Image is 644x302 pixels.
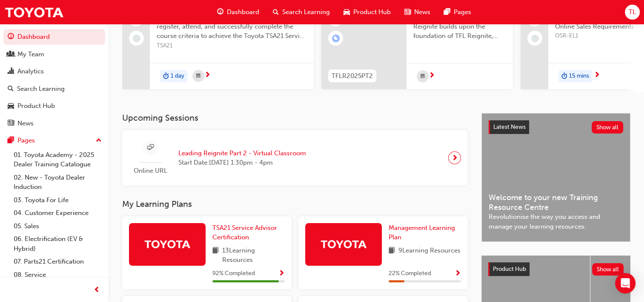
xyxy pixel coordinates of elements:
[210,3,266,21] a: guage-iconDashboard
[389,269,431,279] span: 22 % Completed
[493,123,526,131] span: Latest News
[10,255,105,268] a: 07. Parts21 Certification
[266,3,337,21] a: search-iconSearch Learning
[413,12,506,41] span: TFLR2025PT2 Leading TFL Reignite builds upon the foundation of TFL Reignite, reaffirming our comm...
[3,133,105,148] button: Pages
[122,199,468,209] h3: My Learning Plans
[389,246,395,256] span: book-icon
[196,71,200,81] span: calendar-icon
[353,7,391,17] span: Product Hub
[332,71,373,81] span: TFLR2025PT2
[3,98,105,114] a: Product Hub
[178,158,306,168] span: Start Date: [DATE] 1:30pm - 4pm
[437,3,478,21] a: pages-iconPages
[3,64,105,79] a: Analytics
[17,136,35,145] div: Pages
[10,220,105,233] a: 05. Sales
[133,35,140,42] span: learningRecordVerb_NONE-icon
[278,270,285,278] span: Show Progress
[488,262,624,276] a: Product HubShow all
[629,7,636,17] span: TL
[122,113,468,123] h3: Upcoming Sessions
[561,71,567,82] span: duration-icon
[452,152,458,164] span: next-icon
[8,51,14,58] span: people-icon
[398,3,437,21] a: news-iconNews
[3,46,105,62] a: My Team
[204,72,211,79] span: next-icon
[10,148,105,171] a: 01. Toyota Academy - 2025 Dealer Training Catalogue
[171,71,184,81] span: 1 day
[212,246,219,265] span: book-icon
[278,268,285,279] button: Show Progress
[10,232,105,255] a: 06. Electrification (EV & Hybrid)
[222,246,285,265] span: 13 Learning Resources
[157,41,307,51] span: TSA21
[444,7,450,17] span: pages-icon
[144,236,191,251] img: Trak
[94,285,100,296] span: prev-icon
[273,7,279,17] span: search-icon
[3,81,105,97] a: Search Learning
[592,263,624,276] button: Show all
[8,102,14,110] span: car-icon
[404,7,411,17] span: news-icon
[343,7,350,17] span: car-icon
[414,7,430,17] span: News
[592,121,624,134] button: Show all
[212,223,285,242] a: TSA21 Service Advisor Certification
[17,84,65,94] div: Search Learning
[217,7,223,17] span: guage-icon
[17,119,34,128] div: News
[569,71,589,81] span: 15 mins
[531,35,539,42] span: learningRecordVerb_NONE-icon
[4,3,64,22] img: Trak
[147,142,154,153] span: sessionType_ONLINE_URL-icon
[10,268,105,282] a: 08. Service
[17,101,55,111] div: Product Hub
[389,223,461,242] a: Management Learning Plan
[493,265,526,273] span: Product Hub
[455,270,461,278] span: Show Progress
[157,12,307,41] span: As a Toyota Service Advisor you are required to register, attend, and successfully complete the c...
[421,71,425,82] span: calendar-icon
[163,71,169,82] span: duration-icon
[178,148,306,158] span: Leading Reignite Part 2 - Virtual Classroom
[320,236,367,251] img: Trak
[8,137,14,145] span: pages-icon
[455,268,461,279] button: Show Progress
[3,29,105,45] a: Dashboard
[96,135,102,146] span: up-icon
[282,7,330,17] span: Search Learning
[17,67,44,76] div: Analytics
[10,206,105,220] a: 04. Customer Experience
[489,120,623,134] a: Latest NewsShow all
[594,72,600,79] span: next-icon
[615,273,635,293] div: Open Intercom Messenger
[3,116,105,131] a: News
[10,171,105,194] a: 02. New - Toyota Dealer Induction
[454,7,471,17] span: Pages
[625,5,640,20] button: TL
[429,72,435,80] span: next-icon
[129,166,172,176] span: Online URL
[8,85,14,93] span: search-icon
[8,120,14,128] span: news-icon
[389,224,455,241] span: Management Learning Plan
[398,246,461,256] span: 9 Learning Resources
[8,33,14,41] span: guage-icon
[3,27,105,133] button: DashboardMy TeamAnalyticsSearch LearningProduct HubNews
[10,194,105,207] a: 03. Toyota For Life
[481,113,630,242] a: Latest NewsShow allWelcome to your new Training Resource CentreRevolutionise the way you access a...
[129,137,461,179] a: Online URLLeading Reignite Part 2 - Virtual ClassroomStart Date:[DATE] 1:30pm - 4pm
[332,35,340,42] span: learningRecordVerb_ENROLL-icon
[8,68,14,75] span: chart-icon
[212,269,255,279] span: 92 % Completed
[227,7,259,17] span: Dashboard
[337,3,398,21] a: car-iconProduct Hub
[212,224,277,241] span: TSA21 Service Advisor Certification
[489,193,623,212] span: Welcome to your new Training Resource Centre
[489,212,623,231] span: Revolutionise the way you access and manage your learning resources.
